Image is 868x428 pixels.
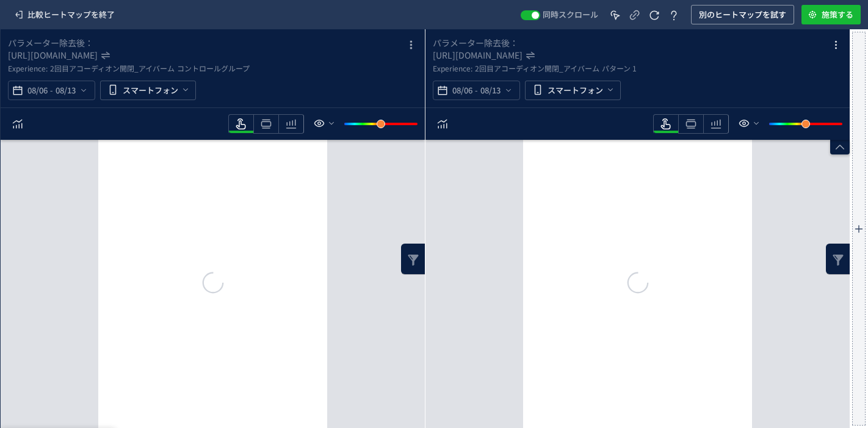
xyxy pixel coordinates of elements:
span: 別のヒートマップを試す [699,5,786,24]
button: 比較ヒートマップを終了 [7,5,120,24]
span: 施策する [822,5,853,24]
button: 別のヒートマップを試す [691,5,794,24]
button: 施策する [801,5,861,24]
span: 比較ヒートマップを終了 [27,5,115,24]
h4: 同時スクロール [543,5,598,24]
